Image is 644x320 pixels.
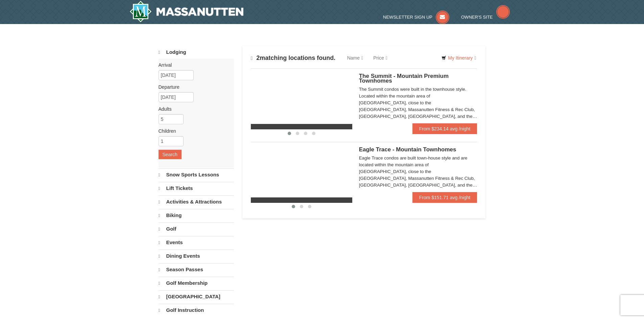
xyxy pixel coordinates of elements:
[159,62,229,68] label: Arrival
[412,123,477,134] a: From $234.14 avg /night
[159,106,229,112] label: Adults
[159,304,234,317] a: Golf Instruction
[159,290,234,303] a: [GEOGRAPHIC_DATA]
[383,15,432,20] span: Newsletter Sign Up
[129,1,244,22] img: Massanutten Resort Logo
[461,15,510,20] a: Owner's Site
[359,155,477,189] div: Eagle Trace condos are built town-house style and are located within the mountain area of [GEOGRA...
[412,192,477,203] a: From $151.71 avg /night
[159,128,229,134] label: Children
[159,46,234,59] a: Lodging
[159,250,234,262] a: Dining Events
[461,15,493,20] span: Owner's Site
[159,209,234,222] a: Biking
[159,182,234,195] a: Lift Tickets
[159,222,234,235] a: Golf
[159,236,234,249] a: Events
[159,150,182,159] button: Search
[383,15,449,20] a: Newsletter Sign Up
[159,277,234,290] a: Golf Membership
[159,263,234,276] a: Season Passes
[159,168,234,181] a: Snow Sports Lessons
[159,195,234,208] a: Activities & Attractions
[368,51,392,65] a: Price
[359,86,477,120] div: The Summit condos were built in the townhouse style. Located within the mountain area of [GEOGRAP...
[359,146,456,153] span: Eagle Trace - Mountain Townhomes
[437,53,480,63] a: My Itinerary
[342,51,368,65] a: Name
[359,73,449,84] span: The Summit - Mountain Premium Townhomes
[129,1,244,22] a: Massanutten Resort
[159,84,229,90] label: Departure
